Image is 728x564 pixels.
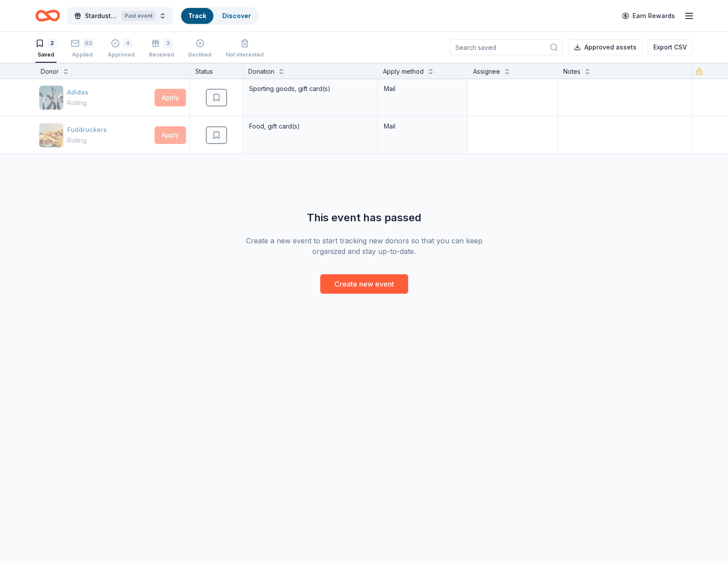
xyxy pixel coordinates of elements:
button: Create new event [320,274,408,294]
a: Track [188,12,206,19]
div: Apply method [383,66,424,77]
div: Assignee [473,66,500,77]
a: Home [35,5,60,26]
button: TrackDiscover [180,7,259,25]
div: Approved [108,51,135,58]
div: Not interested [226,51,264,58]
a: Discover [222,12,251,19]
div: Food, gift card(s) [248,120,372,132]
div: 3 [163,39,172,48]
button: Declined [188,35,212,63]
a: Earn Rewards [617,8,680,24]
button: 4Approved [108,35,135,63]
input: Search saved [450,39,563,55]
div: Mail [384,83,461,94]
div: Declined [188,51,212,58]
button: Export CSV [648,39,693,55]
button: 63Applied [71,35,94,63]
button: 2Saved [35,35,57,63]
span: Stardust Awards & Gala [85,11,118,21]
div: Donation [248,66,274,77]
div: Saved [35,51,57,58]
div: 2 [48,39,57,48]
div: This event has passed [237,211,491,225]
div: Sporting goods, gift card(s) [248,83,372,95]
div: Past event [121,11,155,21]
div: Status [190,63,243,79]
button: Stardust Awards & GalaPast event [67,7,173,25]
div: 63 [83,39,94,48]
div: Create a new event to start tracking new donors so that you can keep organized and stay up-to-date. [237,235,491,257]
button: 3Received [149,35,174,63]
div: Donor [41,66,59,77]
button: Not interested [226,35,264,63]
div: 4 [123,39,132,48]
div: Notes [563,66,580,77]
button: Approved assets [568,39,642,55]
div: Mail [384,121,461,132]
div: Applied [71,51,94,58]
div: Received [149,51,174,58]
